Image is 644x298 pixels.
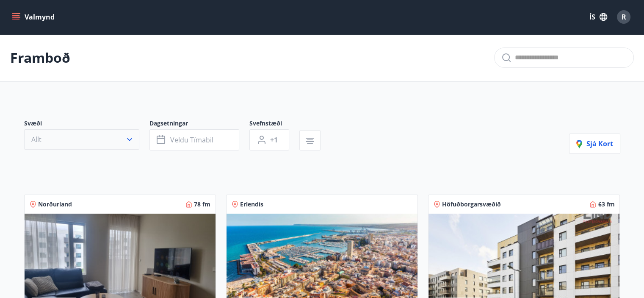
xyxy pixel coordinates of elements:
span: Veldu tímabil [170,135,213,145]
span: Svæði [24,119,149,129]
span: Norðurland [38,200,72,209]
p: Framboð [10,48,70,67]
button: Allt [24,129,139,150]
span: R [622,12,626,22]
span: 78 fm [194,200,210,209]
span: Allt [31,135,41,144]
span: Svefnstæði [249,119,299,129]
span: +1 [270,135,278,145]
span: Sjá kort [576,139,613,148]
button: R [614,7,634,27]
button: +1 [249,129,289,150]
span: Höfuðborgarsvæðið [442,200,501,209]
button: menu [10,9,58,25]
button: Veldu tímabil [149,129,239,150]
span: Dagsetningar [149,119,249,129]
span: Erlendis [240,200,263,209]
button: ÍS [585,9,612,25]
span: 63 fm [598,200,614,209]
button: Sjá kort [569,134,620,154]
